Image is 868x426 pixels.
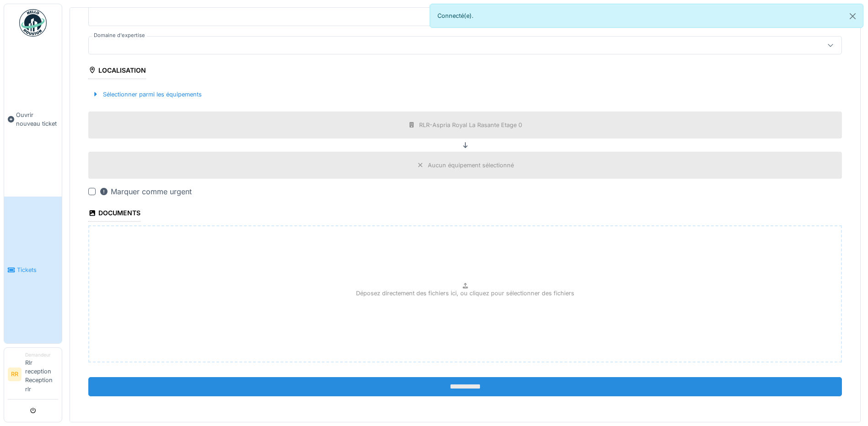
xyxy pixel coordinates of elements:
[4,42,62,197] a: Ouvrir nouveau ticket
[17,266,58,274] span: Tickets
[99,186,192,197] div: Marquer comme urgent
[430,4,864,28] div: Connecté(e).
[419,121,522,129] div: RLR-Aspria Royal La Rasante Etage 0
[19,9,47,37] img: Badge_color-CXgf-gQk.svg
[16,111,58,128] span: Ouvrir nouveau ticket
[25,351,58,397] li: Rlr reception Reception rlr
[92,32,147,39] label: Domaine d'expertise
[8,367,22,381] li: RR
[4,197,62,343] a: Tickets
[88,64,146,79] div: Localisation
[356,289,574,298] p: Déposez directement des fichiers ici, ou cliquez pour sélectionner des fichiers
[842,4,863,28] button: Close
[8,351,58,399] a: RR DemandeurRlr reception Reception rlr
[88,206,140,222] div: Documents
[25,351,58,358] div: Demandeur
[428,161,514,170] div: Aucun équipement sélectionné
[88,88,205,101] div: Sélectionner parmi les équipements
